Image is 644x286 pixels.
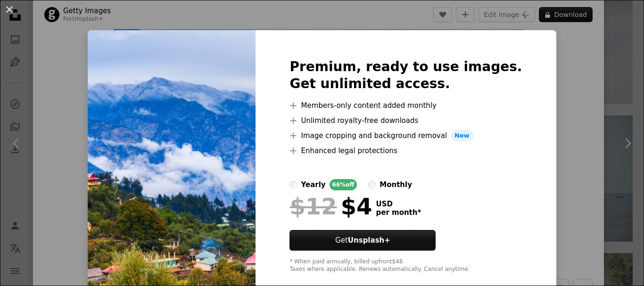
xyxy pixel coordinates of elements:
[289,145,522,156] li: Enhanced legal protections
[289,100,522,111] li: Members-only content added monthly
[289,181,297,188] input: yearly66%off
[289,194,337,219] span: $12
[330,179,357,190] div: 66% off
[380,179,412,190] div: monthly
[289,115,522,126] li: Unlimited royalty-free downloads
[289,130,522,141] li: Image cropping and background removal
[376,200,421,208] span: USD
[289,230,436,251] button: GetUnsplash+
[301,179,325,190] div: yearly
[289,258,522,273] div: * When paid annually, billed upfront $48 Taxes where applicable. Renews automatically. Cancel any...
[289,58,522,92] h2: Premium, ready to use images. Get unlimited access.
[368,181,376,188] input: monthly
[348,236,390,245] strong: Unsplash+
[289,194,372,219] div: $4
[376,208,421,217] span: per month *
[451,130,473,141] span: New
